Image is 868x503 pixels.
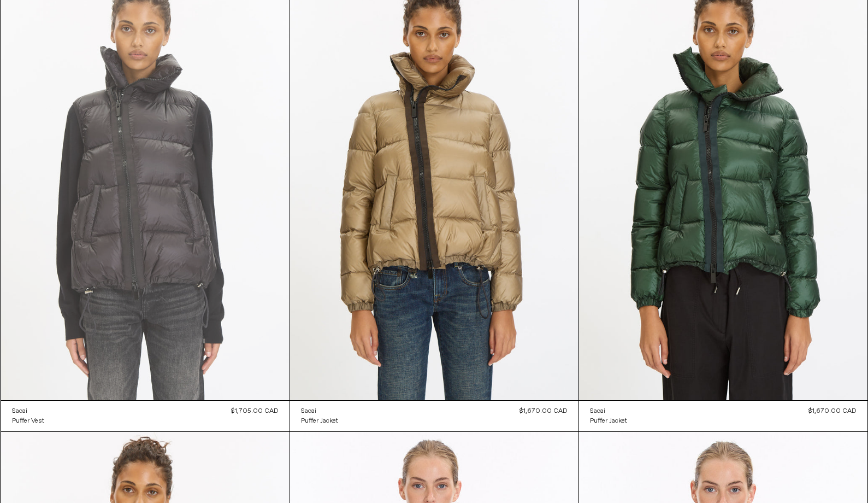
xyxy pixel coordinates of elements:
[12,406,44,416] a: Sacai
[12,407,27,416] div: Sacai
[231,406,279,416] div: $1,705.00 CAD
[301,406,338,416] a: Sacai
[301,416,338,426] a: Puffer Jacket
[590,406,627,416] a: Sacai
[301,407,316,416] div: Sacai
[590,407,605,416] div: Sacai
[590,416,627,426] a: Puffer Jacket
[519,406,568,416] div: $1,670.00 CAD
[12,416,44,426] a: Puffer Vest
[808,406,857,416] div: $1,670.00 CAD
